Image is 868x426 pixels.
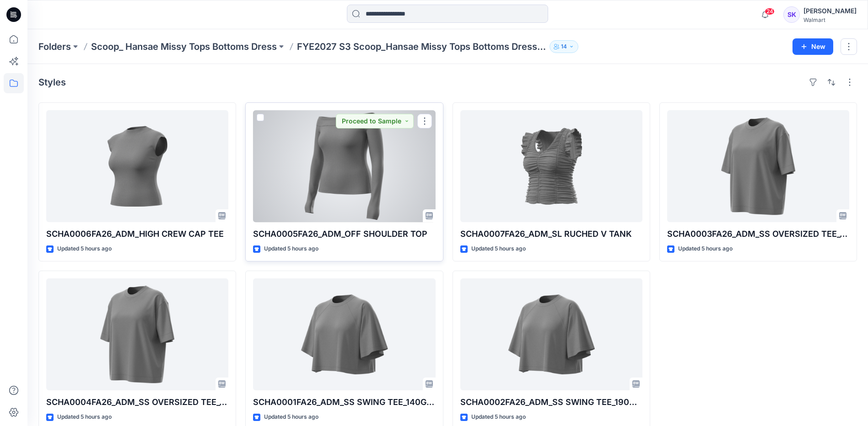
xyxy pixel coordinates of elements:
p: SCHA0006FA26_ADM_HIGH CREW CAP TEE [46,228,228,240]
p: Updated 5 hours ago [264,412,318,422]
p: SCHA0003FA26_ADM_SS OVERSIZED TEE_140GSM [667,228,849,240]
p: SCHA0002FA26_ADM_SS SWING TEE_190GSM [460,396,642,409]
p: Updated 5 hours ago [57,244,112,254]
a: Folders [38,40,71,53]
a: SCHA0003FA26_ADM_SS OVERSIZED TEE_140GSM [667,110,849,222]
p: FYE2027 S3 Scoop_Hansae Missy Tops Bottoms Dress Board [297,40,546,53]
a: SCHA0006FA26_ADM_HIGH CREW CAP TEE [46,110,228,222]
span: 24 [765,8,775,15]
p: Updated 5 hours ago [471,244,526,254]
a: SCHA0005FA26_ADM_OFF SHOULDER TOP [253,110,435,222]
p: SCHA0004FA26_ADM_SS OVERSIZED TEE_190GSM [46,396,228,409]
a: SCHA0004FA26_ADM_SS OVERSIZED TEE_190GSM [46,278,228,390]
button: New [793,38,833,55]
p: Updated 5 hours ago [678,244,733,254]
a: Scoop_ Hansae Missy Tops Bottoms Dress [91,40,277,53]
button: 14 [550,40,578,53]
a: SCHA0007FA26_ADM_SL RUCHED V TANK [460,110,642,222]
a: SCHA0002FA26_ADM_SS SWING TEE_190GSM [460,278,642,390]
a: SCHA0001FA26_ADM_SS SWING TEE_140GSM [253,278,435,390]
div: Walmart [803,16,857,23]
p: 14 [561,42,567,52]
h4: Styles [38,77,66,88]
p: Updated 5 hours ago [264,244,318,254]
p: SCHA0001FA26_ADM_SS SWING TEE_140GSM [253,396,435,409]
p: SCHA0005FA26_ADM_OFF SHOULDER TOP [253,228,435,240]
div: SK [783,6,800,23]
p: SCHA0007FA26_ADM_SL RUCHED V TANK [460,228,642,240]
p: Updated 5 hours ago [471,412,526,422]
div: [PERSON_NAME] [803,5,857,16]
p: Updated 5 hours ago [57,412,112,422]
